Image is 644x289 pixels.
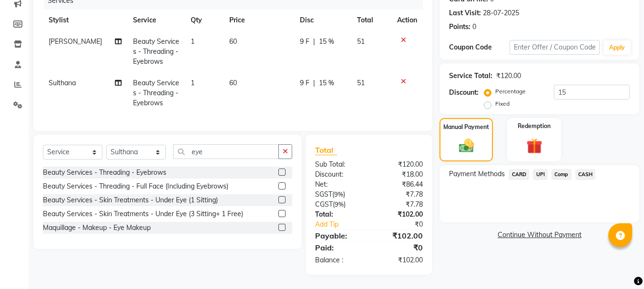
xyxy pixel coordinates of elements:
div: Coupon Code [449,42,509,52]
img: _cash.svg [454,137,479,154]
div: Maquillage - Makeup - Eye Makeup [43,223,151,233]
span: | [313,37,315,47]
span: Comp [552,169,572,180]
div: Paid: [308,242,369,253]
button: Apply [603,40,631,55]
div: ₹7.78 [369,199,430,209]
label: Redemption [518,122,551,130]
span: CASH [575,169,596,180]
span: Sulthana [49,79,76,87]
div: ₹120.00 [496,71,521,81]
div: ₹102.00 [369,230,430,241]
div: Total: [308,209,369,219]
label: Fixed [495,100,510,108]
span: 9 F [300,78,309,88]
div: Discount: [449,88,479,98]
span: 1 [191,79,194,87]
span: [PERSON_NAME] [49,37,102,46]
a: Continue Without Payment [441,230,637,240]
span: Beauty Services - Threading - Eyebrows [133,79,179,107]
th: Service [127,10,185,31]
span: 60 [229,79,237,87]
span: Total [315,145,337,155]
label: Manual Payment [443,123,489,131]
th: Price [224,10,294,31]
th: Qty [185,10,224,31]
span: CARD [509,169,529,180]
span: SGST [315,190,332,199]
div: Beauty Services - Skin Treatments - Under Eye (3 Sitting+ 1 Free) [43,209,243,219]
span: 15 % [319,78,334,88]
span: 9 F [300,37,309,47]
div: ₹7.78 [369,189,430,199]
div: ₹0 [369,242,430,253]
div: ₹102.00 [369,209,430,219]
div: Net: [308,179,369,189]
div: Payable: [308,230,369,241]
div: Beauty Services - Threading - Full Face (Including Eyebrows) [43,181,228,191]
span: 51 [357,37,365,46]
label: Percentage [495,87,526,96]
div: ₹0 [379,219,430,229]
div: Discount: [308,169,369,179]
div: ₹86.44 [369,179,430,189]
div: Beauty Services - Threading - Eyebrows [43,168,166,178]
span: 60 [229,37,237,46]
a: Add Tip [308,219,379,229]
span: 9% [334,190,343,198]
span: UPI [533,169,548,180]
span: CGST [315,200,333,209]
th: Disc [294,10,351,31]
span: Beauty Services - Threading - Eyebrows [133,37,179,66]
th: Total [351,10,392,31]
div: Points: [449,22,470,32]
div: ( ) [308,189,369,199]
div: Beauty Services - Skin Treatments - Under Eye (1 Sitting) [43,195,218,205]
th: Action [391,10,423,31]
span: 51 [357,79,365,87]
img: _gift.svg [521,136,547,156]
div: ₹102.00 [369,255,430,265]
div: 28-07-2025 [483,8,519,18]
span: 1 [191,37,194,46]
div: Sub Total: [308,159,369,169]
input: Enter Offer / Coupon Code [510,40,600,55]
div: Last Visit: [449,8,481,18]
div: Balance : [308,255,369,265]
span: | [313,78,315,88]
input: Search or Scan [173,144,279,159]
div: Service Total: [449,71,492,81]
span: 15 % [319,37,334,47]
div: ₹120.00 [369,159,430,169]
th: Stylist [43,10,127,31]
span: Payment Methods [449,169,505,179]
span: 9% [335,200,344,208]
div: ( ) [308,199,369,209]
div: 0 [472,22,476,32]
div: ₹18.00 [369,169,430,179]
